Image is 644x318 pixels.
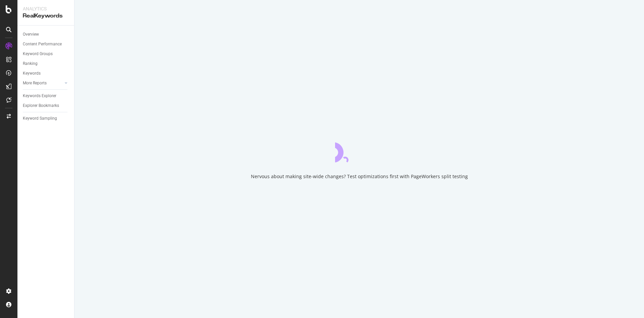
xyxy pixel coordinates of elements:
div: Keyword Groups [23,50,53,57]
div: More Reports [23,80,47,87]
div: RealKeywords [23,12,69,20]
div: Analytics [23,5,69,12]
div: Keywords Explorer [23,92,56,100]
a: Keyword Groups [23,50,69,57]
div: Content Performance [23,41,62,48]
a: Explorer Bookmarks [23,102,69,109]
a: Ranking [23,60,69,67]
div: Nervous about making site-wide changes? Test optimizations first with PageWorkers split testing [251,173,468,180]
div: animation [335,138,383,162]
div: Keyword Sampling [23,115,57,122]
a: Content Performance [23,41,69,48]
a: Keyword Sampling [23,115,69,122]
a: Keywords [23,70,69,77]
div: Overview [23,31,39,38]
a: More Reports [23,80,63,87]
a: Overview [23,31,69,38]
div: Ranking [23,60,38,67]
div: Explorer Bookmarks [23,102,59,109]
a: Keywords Explorer [23,92,69,100]
div: Keywords [23,70,41,77]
